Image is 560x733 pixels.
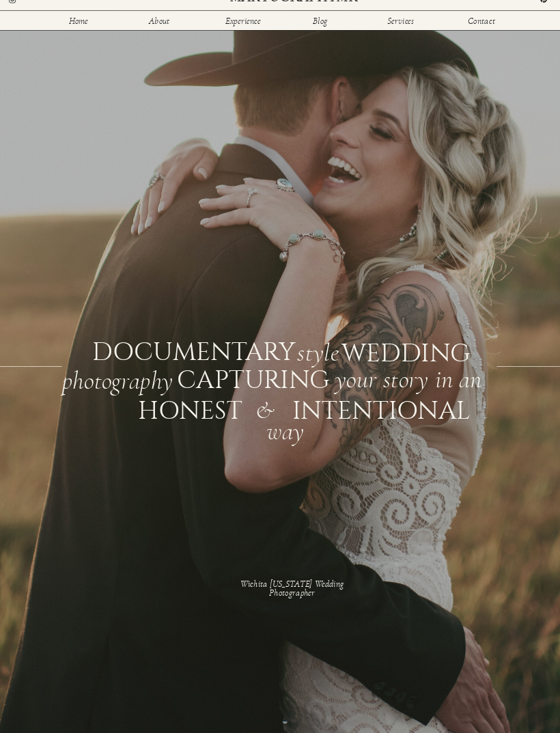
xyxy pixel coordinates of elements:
[385,16,415,25] a: Services
[225,16,262,25] a: Experience
[62,369,175,390] div: photography
[138,398,206,419] div: honest
[255,398,283,419] div: &
[305,16,335,25] a: Blog
[292,398,360,419] div: intentional
[341,341,469,361] div: WEDDING
[217,579,367,594] h1: Wichita [US_STATE] Wedding Photographer
[266,419,313,441] div: way
[297,341,338,361] div: style
[92,340,292,362] div: documentary
[177,368,287,389] div: CAPTURING
[144,16,174,25] a: About
[64,16,94,25] a: Home
[466,16,496,25] a: Contact
[335,368,495,389] div: your story in an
